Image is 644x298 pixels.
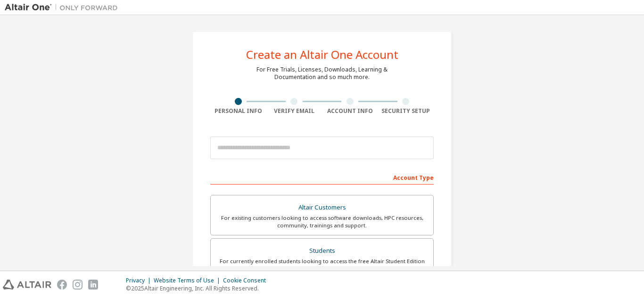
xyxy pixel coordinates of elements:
[246,49,398,60] div: Create an Altair One Account
[88,280,98,290] img: linkedin.svg
[3,280,51,290] img: altair_logo.svg
[5,3,123,12] img: Altair One
[126,284,272,292] p: © 2025 Altair Engineering, Inc. All Rights Reserved.
[266,107,322,115] div: Verify Email
[216,214,428,229] div: For existing customers looking to access software downloads, HPC resources, community, trainings ...
[210,107,266,115] div: Personal Info
[378,107,434,115] div: Security Setup
[216,201,428,214] div: Altair Customers
[223,277,272,284] div: Cookie Consent
[154,277,223,284] div: Website Terms of Use
[126,277,154,284] div: Privacy
[256,66,388,81] div: For Free Trials, Licenses, Downloads, Learning & Documentation and so much more.
[216,244,428,258] div: Students
[210,169,434,185] div: Account Type
[216,258,428,273] div: For currently enrolled students looking to access the free Altair Student Edition bundle and all ...
[73,280,83,290] img: instagram.svg
[322,107,378,115] div: Account Info
[57,280,67,290] img: facebook.svg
